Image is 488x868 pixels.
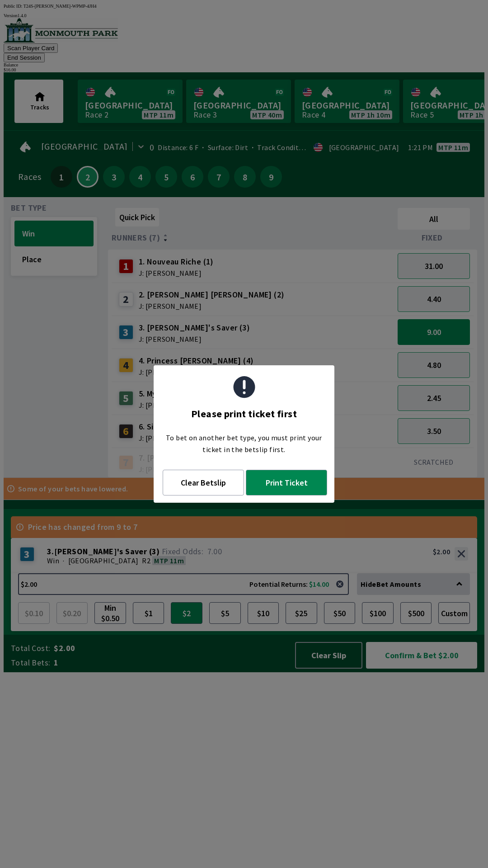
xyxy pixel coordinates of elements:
[154,425,334,462] div: To bet on another bet type, you must print your ticket in the betslip first.
[163,470,244,495] button: Clear Betslip
[191,403,297,425] div: Please print ticket first
[257,477,316,488] span: Print Ticket
[246,470,327,495] button: Print Ticket
[174,477,233,488] span: Clear Betslip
